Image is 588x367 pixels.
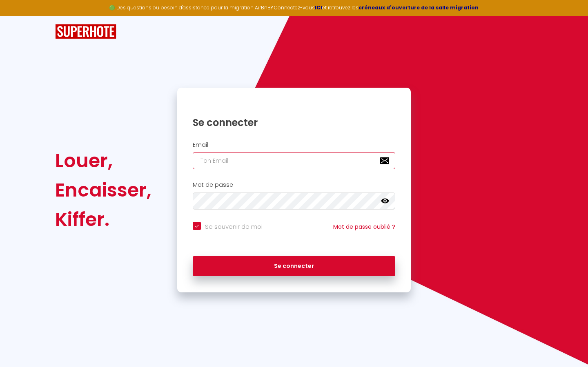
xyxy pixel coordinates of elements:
[55,24,116,39] img: SuperHote logo
[55,205,151,234] div: Kiffer.
[193,181,395,188] h2: Mot de passe
[359,4,479,11] a: créneaux d'ouverture de la salle migration
[315,4,322,11] a: ICI
[333,223,395,231] a: Mot de passe oublié ?
[193,256,395,276] button: Se connecter
[193,152,395,169] input: Ton Email
[193,116,395,129] h1: Se connecter
[55,146,151,175] div: Louer,
[55,175,151,205] div: Encaisser,
[7,3,31,28] button: Ouvrir le widget de chat LiveChat
[193,141,395,148] h2: Email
